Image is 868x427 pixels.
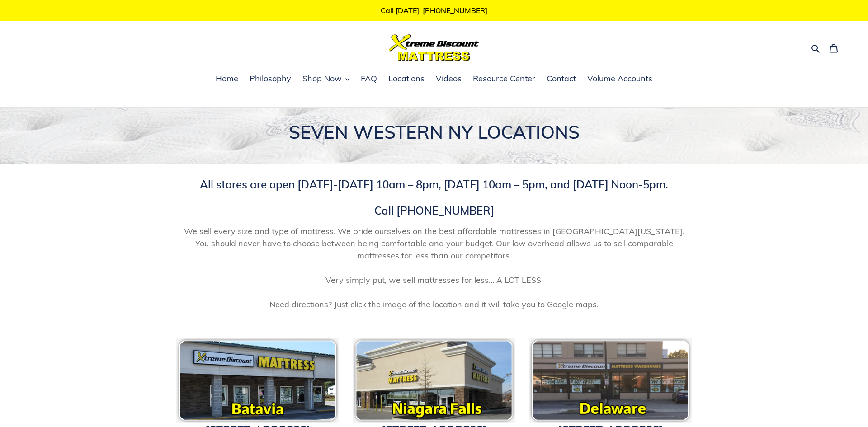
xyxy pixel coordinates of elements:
span: Philosophy [250,73,291,84]
span: Shop Now [302,73,342,84]
img: pf-c8c7db02--bataviaicon.png [176,338,339,423]
img: pf-118c8166--delawareicon.png [529,338,692,423]
button: Shop Now [298,72,354,86]
span: Locations [388,73,425,84]
a: Contact [542,72,580,86]
span: FAQ [361,73,377,84]
img: Xtreme Discount Mattress Niagara Falls [353,338,515,423]
span: Videos [436,73,462,84]
a: Videos [431,72,466,86]
span: Contact [547,73,576,84]
a: Resource Center [468,72,540,86]
a: Philosophy [245,72,296,86]
a: Volume Accounts [583,72,657,86]
span: Volume Accounts [587,73,652,84]
a: Home [211,72,243,86]
a: FAQ [356,72,382,86]
span: SEVEN WESTERN NY LOCATIONS [289,121,580,143]
span: Home [216,73,238,84]
a: Locations [384,72,429,86]
span: Resource Center [473,73,535,84]
img: Xtreme Discount Mattress [389,34,479,61]
span: We sell every size and type of mattress. We pride ourselves on the best affordable mattresses in ... [176,225,692,310]
span: All stores are open [DATE]-[DATE] 10am – 8pm, [DATE] 10am – 5pm, and [DATE] Noon-5pm. Call [PHONE... [200,178,668,217]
